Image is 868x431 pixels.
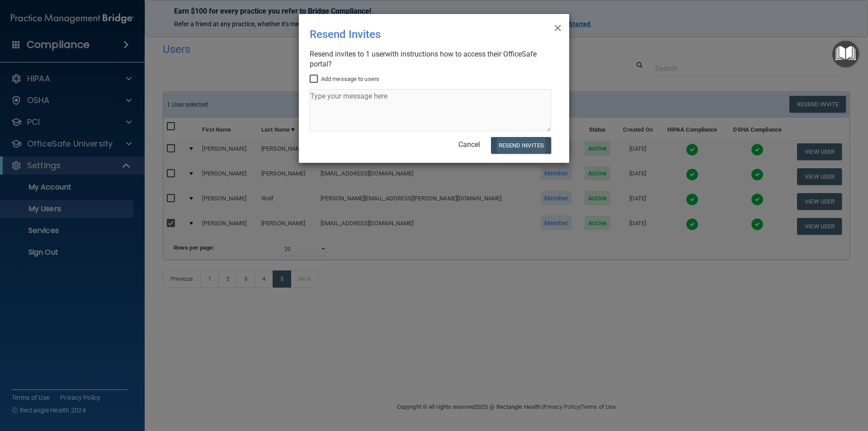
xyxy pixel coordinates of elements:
[310,76,320,83] input: Add message to users
[832,41,859,67] button: Open Resource Center
[491,137,551,154] button: Resend Invites
[310,49,551,69] div: Resend invites to 1 user with instructions how to access their OfficeSafe portal?
[458,140,480,149] a: Cancel
[310,21,521,47] div: Resend Invites
[310,74,379,85] label: Add message to users
[554,18,562,36] span: ×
